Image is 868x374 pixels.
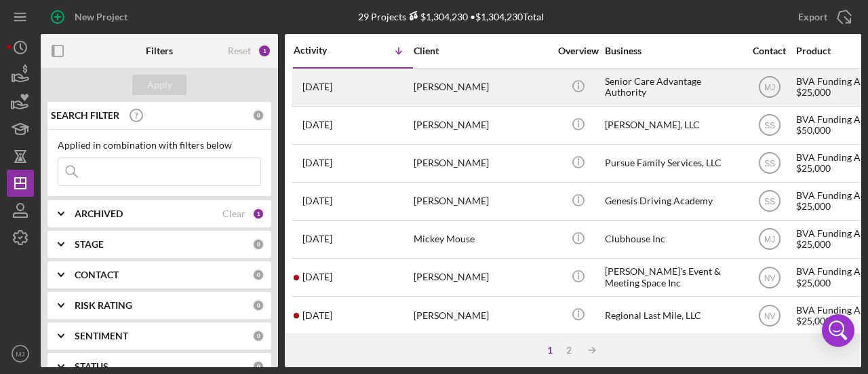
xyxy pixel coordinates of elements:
[294,45,353,56] div: Activity
[605,183,741,219] div: Genesis Driving Academy
[146,45,173,56] b: Filters
[147,75,172,95] div: Apply
[785,3,861,31] button: Export
[302,310,332,321] time: 2025-09-01 21:41
[252,360,264,373] div: 0
[258,44,271,58] div: 1
[252,109,264,121] div: 0
[605,259,741,295] div: [PERSON_NAME]'s Event & Meeting Space Inc
[605,145,741,181] div: Pursue Family Services, LLC
[605,69,741,105] div: Senior Care Advantage Authority
[302,233,332,244] time: 2025-09-02 16:15
[222,208,245,219] div: Clear
[302,195,332,206] time: 2025-09-02 19:12
[75,300,132,311] b: RISK RATING
[764,311,775,320] text: NV
[414,69,549,105] div: [PERSON_NAME]
[414,145,549,181] div: [PERSON_NAME]
[75,331,128,341] b: SENTIMENT
[605,107,741,143] div: [PERSON_NAME], LLC
[75,239,104,250] b: STAGE
[132,75,186,95] button: Apply
[406,11,468,22] div: $1,304,230
[16,350,25,358] text: MJ
[41,3,141,31] button: New Project
[7,340,34,367] button: MJ
[414,297,549,333] div: [PERSON_NAME]
[302,157,332,168] time: 2025-09-02 21:00
[414,45,549,56] div: Client
[822,314,854,347] div: Open Intercom Messenger
[764,121,774,130] text: SS
[302,272,332,282] time: 2025-09-01 21:52
[252,238,264,250] div: 0
[252,208,264,220] div: 1
[58,140,261,151] div: Applied in combination with filters below
[414,221,549,257] div: Mickey Mouse
[605,45,741,56] div: Business
[559,345,578,356] div: 2
[252,299,264,312] div: 0
[358,11,544,22] div: 29 Projects • $1,304,230 Total
[414,183,549,219] div: [PERSON_NAME]
[414,259,549,295] div: [PERSON_NAME]
[228,45,251,56] div: Reset
[302,119,332,130] time: 2025-09-03 15:31
[553,45,604,56] div: Overview
[75,269,119,280] b: CONTACT
[252,269,264,281] div: 0
[764,159,774,168] text: SS
[764,273,775,282] text: NV
[414,107,549,143] div: [PERSON_NAME]
[75,361,108,372] b: STATUS
[75,208,123,219] b: ARCHIVED
[764,197,774,206] text: SS
[744,45,795,56] div: Contact
[605,297,741,333] div: Regional Last Mile, LLC
[798,3,827,31] div: Export
[252,330,264,342] div: 0
[540,345,559,356] div: 1
[51,110,119,121] b: SEARCH FILTER
[75,3,127,31] div: New Project
[764,83,775,92] text: MJ
[302,81,332,92] time: 2025-09-03 17:05
[764,235,775,244] text: MJ
[605,221,741,257] div: Clubhouse Inc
